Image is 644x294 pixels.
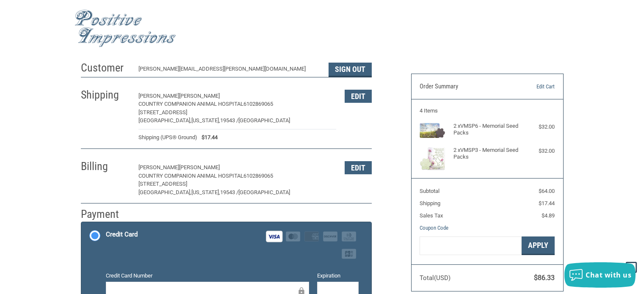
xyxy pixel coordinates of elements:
[138,65,320,77] div: [PERSON_NAME][EMAIL_ADDRESS][PERSON_NAME][DOMAIN_NAME]
[81,61,130,75] h2: Customer
[138,164,179,170] span: [PERSON_NAME]
[345,90,372,103] button: Edit
[420,82,511,91] h3: Order Summary
[317,272,359,280] label: Expiration
[420,225,448,231] a: Coupon Code
[179,93,220,99] span: [PERSON_NAME]
[191,117,220,124] span: [US_STATE],
[420,188,439,194] span: Subtotal
[521,123,555,131] div: $32.00
[243,173,273,179] span: 6102869065
[138,117,191,124] span: [GEOGRAPHIC_DATA],
[138,189,191,195] span: [GEOGRAPHIC_DATA],
[243,101,273,107] span: 6102869065
[75,10,176,47] img: Positive Impressions
[106,272,309,280] label: Credit Card Number
[81,159,130,173] h2: Billing
[539,200,555,206] span: $17.44
[542,212,555,219] span: $4.89
[522,236,555,256] button: Apply
[511,82,555,91] a: Edit Cart
[138,109,187,115] span: [STREET_ADDRESS]
[81,88,130,102] h2: Shipping
[420,200,440,206] span: Shipping
[345,161,372,174] button: Edit
[420,274,451,282] span: Total (USD)
[539,188,555,194] span: $64.00
[81,207,130,221] h2: Payment
[453,147,519,161] h4: 2 x VMSP3 - Memorial Seed Packs
[138,133,197,142] span: Shipping (UPS® Ground)
[420,107,555,114] h3: 4 Items
[191,189,220,195] span: [US_STATE],
[138,173,243,179] span: Country Companion Animal Hospital
[138,101,243,107] span: Country Companion Animal Hospital
[534,274,555,282] span: $86.33
[179,164,220,170] span: [PERSON_NAME]
[564,262,636,288] button: Chat with us
[453,123,519,137] h4: 2 x VMSP6 - Memorial Seed Packs
[106,228,138,242] div: Credit Card
[220,117,238,124] span: 19543 /
[138,181,187,187] span: [STREET_ADDRESS]
[238,189,290,195] span: [GEOGRAPHIC_DATA]
[420,212,443,219] span: Sales Tax
[420,236,522,256] input: Gift Certificate or Coupon Code
[521,147,555,155] div: $32.00
[329,63,372,77] button: Sign Out
[586,270,631,280] span: Chat with us
[197,133,218,142] span: $17.44
[220,189,238,195] span: 19543 /
[238,117,290,124] span: [GEOGRAPHIC_DATA]
[138,93,179,99] span: [PERSON_NAME]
